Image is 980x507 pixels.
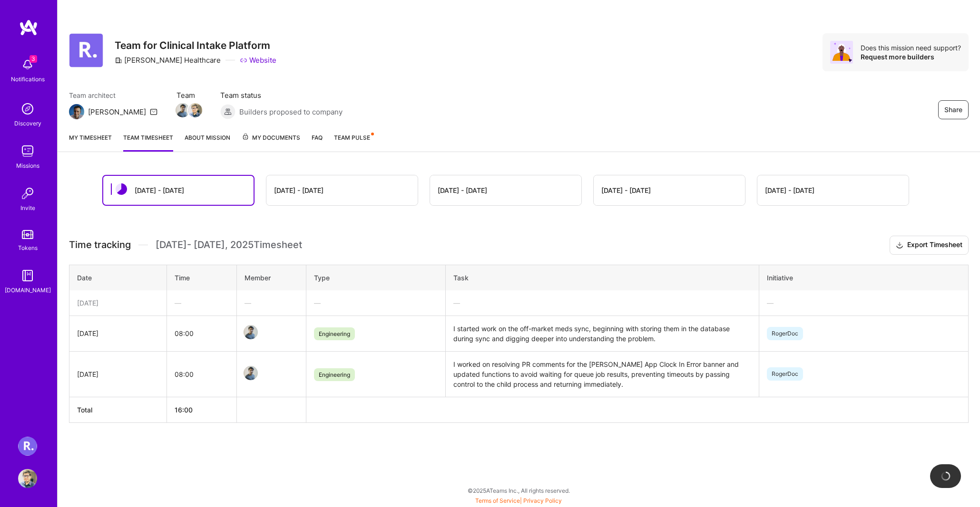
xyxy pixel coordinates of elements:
[16,437,39,456] a: Roger Healthcare: Team for Clinical Intake Platform
[77,328,159,338] div: [DATE]
[245,324,257,340] a: Team Member Avatar
[167,351,237,397] td: 08:00
[22,230,33,239] img: tokens
[220,104,235,119] img: Builders proposed to company
[861,43,961,52] div: Does this mission need support?
[334,134,370,141] span: Team Pulse
[69,104,84,119] img: Team Architect
[239,107,343,117] span: Builders proposed to company
[175,298,229,308] div: —
[446,265,759,290] th: Task
[11,74,45,84] div: Notifications
[116,183,127,195] img: status icon
[767,298,960,308] div: —
[244,325,258,339] img: Team Member Avatar
[167,397,237,422] th: 16:00
[176,102,189,118] a: Team Member Avatar
[167,316,237,351] td: 08:00
[944,105,962,115] span: Share
[767,367,803,381] span: RogerDoc
[765,185,814,195] div: [DATE] - [DATE]
[240,55,276,65] a: Website
[69,133,112,152] a: My timesheet
[896,240,903,250] i: icon Download
[18,142,37,161] img: teamwork
[176,103,190,117] img: Team Member Avatar
[767,327,803,340] span: RogerDoc
[18,99,37,118] img: discovery
[69,239,131,251] span: Time tracking
[16,161,39,171] div: Missions
[830,41,853,64] img: Avatar
[167,265,237,290] th: Time
[890,236,969,255] button: Export Timesheet
[236,265,306,290] th: Member
[220,90,343,100] span: Team status
[189,102,201,118] a: Team Member Avatar
[938,100,969,119] button: Share
[188,103,202,117] img: Team Member Avatar
[244,366,258,380] img: Team Member Avatar
[69,265,167,290] th: Date
[18,243,38,253] div: Tokens
[185,133,230,152] a: About Mission
[5,285,51,295] div: [DOMAIN_NAME]
[446,316,759,351] td: I started work on the off-market meds sync, beginning with storing them in the database during sy...
[314,327,355,340] span: Engineering
[69,33,103,67] img: Company Logo
[245,365,257,381] a: Team Member Avatar
[57,478,980,502] div: © 2025 ATeams Inc., All rights reserved.
[20,203,35,213] div: Invite
[523,497,562,504] a: Privacy Policy
[334,133,373,152] a: Team Pulse
[156,239,302,251] span: [DATE] - [DATE] , 2025 Timesheet
[88,107,146,117] div: [PERSON_NAME]
[274,185,323,195] div: [DATE] - [DATE]
[438,185,487,195] div: [DATE] - [DATE]
[123,133,173,152] a: Team timesheet
[306,265,446,290] th: Type
[16,469,39,488] a: User Avatar
[77,369,159,379] div: [DATE]
[18,469,37,488] img: User Avatar
[18,266,37,285] img: guide book
[242,133,300,143] span: My Documents
[475,497,520,504] a: Terms of Service
[19,19,38,36] img: logo
[115,57,122,64] i: icon CompanyGray
[18,184,37,203] img: Invite
[314,368,355,381] span: Engineering
[77,298,159,308] div: [DATE]
[601,185,651,195] div: [DATE] - [DATE]
[245,298,299,308] div: —
[18,55,37,74] img: bell
[69,90,157,100] span: Team architect
[150,108,157,115] i: icon Mail
[115,55,221,65] div: [PERSON_NAME] Healthcare
[453,298,751,308] div: —
[940,470,951,482] img: loading
[18,437,37,456] img: Roger Healthcare: Team for Clinical Intake Platform
[69,397,167,422] th: Total
[861,52,961,61] div: Request more builders
[176,90,201,100] span: Team
[29,55,37,63] span: 3
[14,118,41,128] div: Discovery
[242,133,300,152] a: My Documents
[312,133,323,152] a: FAQ
[446,351,759,397] td: I worked on resolving PR comments for the [PERSON_NAME] App Clock In Error banner and updated fun...
[759,265,969,290] th: Initiative
[475,497,562,504] span: |
[314,298,438,308] div: —
[135,185,184,195] div: [DATE] - [DATE]
[115,39,276,51] h3: Team for Clinical Intake Platform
